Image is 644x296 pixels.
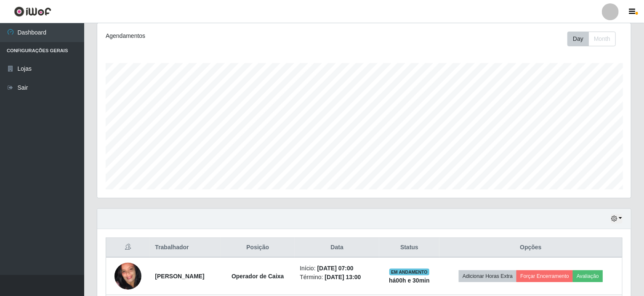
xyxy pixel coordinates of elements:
time: [DATE] 07:00 [317,265,354,272]
th: Status [379,238,439,258]
th: Trabalhador [150,238,221,258]
li: Início: [300,264,374,273]
th: Opções [439,238,623,258]
strong: Operador de Caixa [232,273,284,280]
button: Avaliação [573,270,603,282]
span: EM ANDAMENTO [389,269,429,275]
button: Forçar Encerramento [516,270,573,282]
strong: há 00 h e 30 min [389,277,430,284]
strong: [PERSON_NAME] [155,273,204,280]
img: CoreUI Logo [14,6,51,17]
button: Day [567,32,589,46]
div: First group [567,32,616,46]
th: Data [295,238,379,258]
th: Posição [221,238,295,258]
time: [DATE] 13:00 [325,274,361,280]
div: Toolbar with button groups [567,32,623,46]
button: Month [588,32,616,46]
div: Agendamentos [106,32,314,40]
button: Adicionar Horas Extra [459,270,516,282]
li: Término: [300,273,374,282]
